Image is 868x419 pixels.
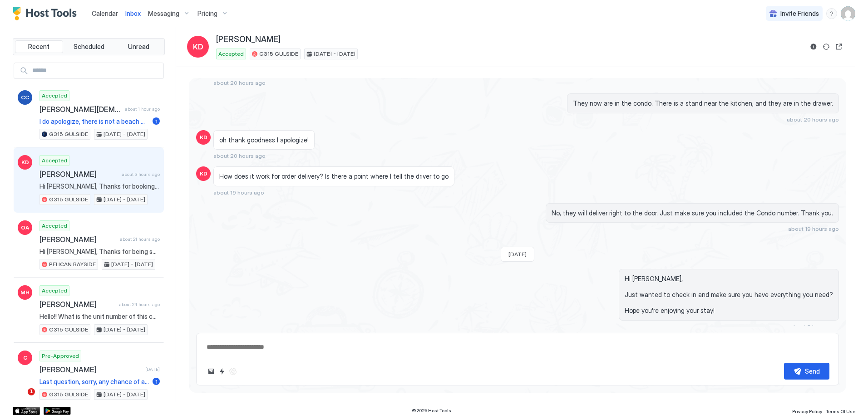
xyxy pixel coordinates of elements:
div: menu [826,8,837,19]
span: about 20 hours ago [787,116,839,123]
span: about 19 hours ago [213,189,264,196]
span: 1 [28,388,35,395]
span: Pricing [197,10,217,18]
span: [PERSON_NAME] [39,170,118,179]
span: about 1 hour ago [125,106,160,112]
button: Quick reply [217,366,227,377]
button: Scheduled [65,40,113,53]
span: Accepted [42,287,67,295]
span: about 19 hours ago [788,225,839,232]
span: © 2025 Host Tools [412,408,451,414]
span: KD [21,158,29,166]
span: C [23,354,27,362]
span: G315 GULSIDE [49,326,88,334]
span: 1 [155,378,158,385]
span: PELICAN BAYSIDE [49,260,96,268]
span: oh thank goodness I apologize! [219,136,309,144]
span: KD [200,170,207,178]
span: Hello!! What is the unit number of this condo? Is it on the gulf side or bay shade of Destin West? [39,312,160,321]
span: How does it work for order delivery? Is there a point where I tell the driver to go [219,172,449,180]
span: [PERSON_NAME] [39,300,115,309]
span: about 20 hours ago [213,79,266,86]
span: G315 GULSIDE [49,195,88,204]
span: [DATE] [145,366,160,372]
span: about 20 hours ago [213,152,266,159]
a: Calendar [92,9,118,18]
span: about 24 hours ago [119,302,160,307]
span: Last question, sorry, any chance of a discount before booking? [39,378,149,386]
span: [PERSON_NAME][DEMOGRAPHIC_DATA] [39,105,121,114]
span: G315 GULSIDE [49,390,88,399]
button: Sync reservation [821,41,832,52]
span: [DATE] - [DATE] [104,195,145,204]
span: Pre-Approved [42,352,79,360]
a: Host Tools Logo [13,7,81,20]
a: Google Play Store [44,407,71,415]
span: about 3 hours ago [790,323,839,330]
span: Hi [PERSON_NAME], Thanks for booking our place. I'll send you more details including check-in ins... [39,182,160,190]
span: G315 GULSIDE [259,50,298,58]
span: G315 GULSIDE [49,130,88,138]
button: Send [784,363,829,380]
span: about 21 hours ago [120,236,160,242]
span: No, they will deliver right to the door. Just make sure you included the Condo number. Thank you. [552,209,833,217]
button: Open reservation [833,41,844,52]
span: KD [193,41,203,52]
button: Reservation information [808,41,819,52]
input: Input Field [29,63,163,78]
span: [DATE] - [DATE] [104,326,145,334]
span: Messaging [148,10,179,18]
span: OA [21,224,29,232]
span: [DATE] [508,251,527,258]
span: Terms Of Use [826,409,855,414]
span: I do apologize, there is not a beach wagon in this unit. I should probably get one though because... [39,117,149,126]
button: Recent [15,40,63,53]
a: App Store [13,407,40,415]
iframe: Intercom live chat [9,388,31,410]
span: [DATE] - [DATE] [111,260,153,268]
div: tab-group [13,38,165,55]
span: MH [20,288,30,297]
span: Inbox [125,10,141,17]
span: Hi [PERSON_NAME], Just wanted to check in and make sure you have everything you need? Hope you're... [625,275,833,315]
span: Calendar [92,10,118,17]
span: Accepted [42,222,67,230]
span: 1 [155,118,158,125]
button: Unread [114,40,163,53]
span: [PERSON_NAME] [216,34,281,45]
span: Privacy Policy [792,409,822,414]
span: Scheduled [74,43,104,51]
span: [DATE] - [DATE] [314,50,355,58]
a: Privacy Policy [792,406,822,415]
span: Unread [128,43,149,51]
span: Accepted [42,92,67,100]
span: Recent [28,43,49,51]
button: Upload image [206,366,217,377]
span: Accepted [42,156,67,165]
span: [DATE] - [DATE] [104,390,145,399]
div: User profile [841,6,855,21]
span: [DATE] - [DATE] [104,130,145,138]
span: CC [21,93,29,102]
span: [PERSON_NAME] [39,235,116,244]
span: They now are in the condo. There is a stand near the kitchen, and they are in the drawer. [573,99,833,107]
span: Accepted [218,50,244,58]
span: Invite Friends [780,10,819,18]
span: KD [200,133,207,141]
a: Terms Of Use [826,406,855,415]
span: about 3 hours ago [122,171,160,177]
div: Send [805,366,820,376]
span: [PERSON_NAME] [39,365,142,374]
a: Inbox [125,9,141,18]
span: Hi [PERSON_NAME], Thanks for being such a great guest, we left you a 5-star review and if you enj... [39,248,160,256]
